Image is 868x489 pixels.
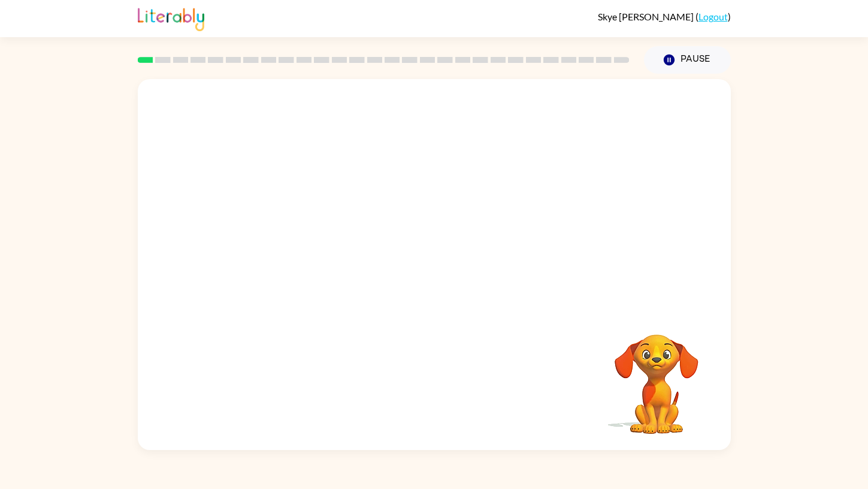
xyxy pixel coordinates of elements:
[644,46,731,74] button: Pause
[138,5,204,31] img: Literably
[598,11,731,22] div: ( )
[698,11,728,22] a: Logout
[598,11,695,22] span: Skye [PERSON_NAME]
[597,316,716,436] video: Your browser must support playing .mp4 files to use Literably. Please try using another browser.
